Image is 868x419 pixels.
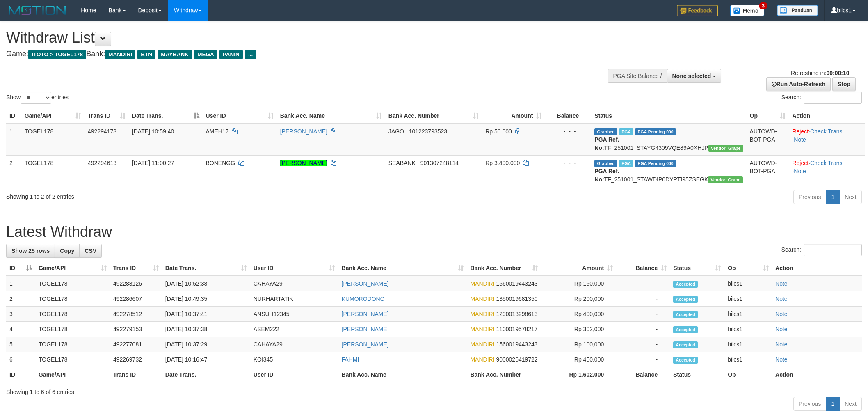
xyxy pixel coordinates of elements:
span: Marked by bilcs1 [619,128,633,135]
td: TOGEL178 [35,352,110,367]
span: MANDIRI [470,280,494,287]
a: Check Trans [810,160,843,166]
div: - - - [548,159,588,167]
th: Op: activate to sort column ascending [724,261,772,276]
a: Previous [793,397,826,411]
td: [DATE] 10:37:41 [162,307,250,322]
span: MEGA [194,50,217,59]
th: Game/API [35,367,110,382]
td: 1 [6,276,35,291]
span: Copy 1560019443243 to clipboard [496,341,537,348]
span: PGA Pending [635,128,676,135]
a: 1 [826,397,840,411]
th: ID: activate to sort column descending [6,261,35,276]
span: Copy 901307248114 to clipboard [420,160,459,166]
td: TOGEL178 [21,155,85,187]
td: 1 [6,124,21,156]
span: MANDIRI [105,50,135,59]
span: Rp 50.000 [485,128,512,135]
span: Accepted [673,326,698,333]
a: Check Trans [810,128,843,135]
span: Accepted [673,281,698,288]
th: Bank Acc. Number: activate to sort column ascending [385,108,482,124]
th: User ID: activate to sort column ascending [203,108,277,124]
th: Date Trans.: activate to sort column descending [129,108,203,124]
a: Note [775,280,788,287]
span: Vendor URL: https://settle31.1velocity.biz [708,145,743,152]
input: Search: [804,92,862,104]
span: Grabbed [594,128,617,135]
th: Game/API: activate to sort column ascending [35,261,110,276]
span: Marked by bilcs1 [619,160,633,167]
th: Trans ID: activate to sort column ascending [110,261,162,276]
b: PGA Ref. No: [594,168,619,183]
a: Show 25 rows [6,244,55,258]
td: AUTOWD-BOT-PGA [747,124,789,156]
a: Run Auto-Refresh [766,77,831,91]
td: CAHAYA29 [250,276,338,291]
th: User ID [250,367,338,382]
a: CSV [79,244,102,258]
td: KOI345 [250,352,338,367]
div: PGA Site Balance / [608,69,667,83]
span: Accepted [673,357,698,364]
span: Copy 101223793523 to clipboard [409,128,447,135]
a: [PERSON_NAME] [342,280,389,287]
h4: Game: Bank: [6,50,571,58]
span: Grabbed [594,160,617,167]
span: Accepted [673,341,698,348]
th: Op: activate to sort column ascending [747,108,789,124]
td: AUTOWD-BOT-PGA [747,155,789,187]
span: MANDIRI [470,311,494,317]
span: Vendor URL: https://settle31.1velocity.biz [708,176,743,183]
th: Bank Acc. Number [467,367,541,382]
b: PGA Ref. No: [594,136,619,151]
span: Copy 9000026419722 to clipboard [496,356,537,363]
h1: Latest Withdraw [6,224,862,240]
span: Refreshing in: [791,70,849,76]
td: TF_251001_STAWDIP0DYPTI95ZSEGK [591,155,746,187]
td: 4 [6,322,35,337]
td: [DATE] 10:16:47 [162,352,250,367]
td: TOGEL178 [21,124,85,156]
span: 492294173 [88,128,116,135]
td: TOGEL178 [35,276,110,291]
a: [PERSON_NAME] [342,311,389,317]
a: Stop [832,77,856,91]
span: MAYBANK [158,50,192,59]
span: Copy 1560019443243 to clipboard [496,280,537,287]
span: 492294613 [88,160,116,166]
td: TOGEL178 [35,337,110,352]
span: SEABANK [388,160,416,166]
td: 492269732 [110,352,162,367]
label: Show entries [6,92,69,104]
td: 492277081 [110,337,162,352]
td: 492278512 [110,307,162,322]
a: Note [775,326,788,332]
a: Note [794,136,806,143]
a: Note [775,311,788,317]
div: Showing 1 to 2 of 2 entries [6,189,356,201]
th: Trans ID: activate to sort column ascending [85,108,129,124]
th: ID [6,367,35,382]
span: MANDIRI [470,356,494,363]
a: [PERSON_NAME] [280,128,327,135]
a: Copy [55,244,80,258]
td: TOGEL178 [35,322,110,337]
span: BONENGG [206,160,235,166]
span: CSV [85,247,96,254]
th: Action [772,261,862,276]
td: bilcs1 [724,337,772,352]
th: Balance [545,108,591,124]
td: Rp 400,000 [541,307,616,322]
td: bilcs1 [724,291,772,307]
th: Action [789,108,865,124]
a: KUMORODONO [342,295,385,302]
a: Note [775,356,788,363]
span: PANIN [219,50,243,59]
td: NURHARTATIK [250,291,338,307]
th: Status [670,367,724,382]
img: MOTION_logo.png [6,4,69,16]
td: [DATE] 10:52:38 [162,276,250,291]
td: Rp 450,000 [541,352,616,367]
